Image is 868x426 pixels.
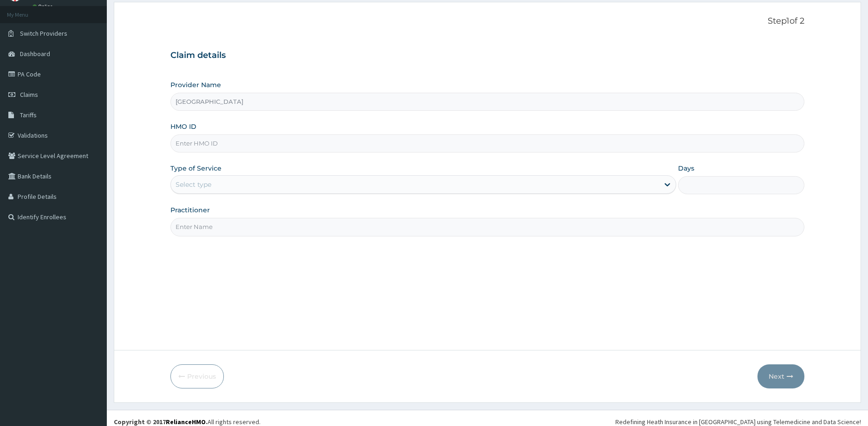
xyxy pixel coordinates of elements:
[20,50,50,58] span: Dashboard
[170,122,196,131] label: HMO ID
[166,418,206,426] a: RelianceHMO
[170,134,805,153] input: Enter HMO ID
[20,111,37,119] span: Tariffs
[170,164,222,173] label: Type of Service
[170,80,221,89] label: Provider Name
[678,164,694,173] label: Days
[170,16,805,26] p: Step 1 of 2
[170,364,224,388] button: Previous
[114,418,208,426] strong: Copyright © 2017 .
[170,51,805,61] h3: Claim details
[757,364,804,388] button: Next
[176,180,211,189] div: Select type
[20,29,67,38] span: Switch Providers
[170,218,805,236] input: Enter Name
[33,3,55,10] a: Online
[170,205,210,215] label: Practitioner
[20,90,38,99] span: Claims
